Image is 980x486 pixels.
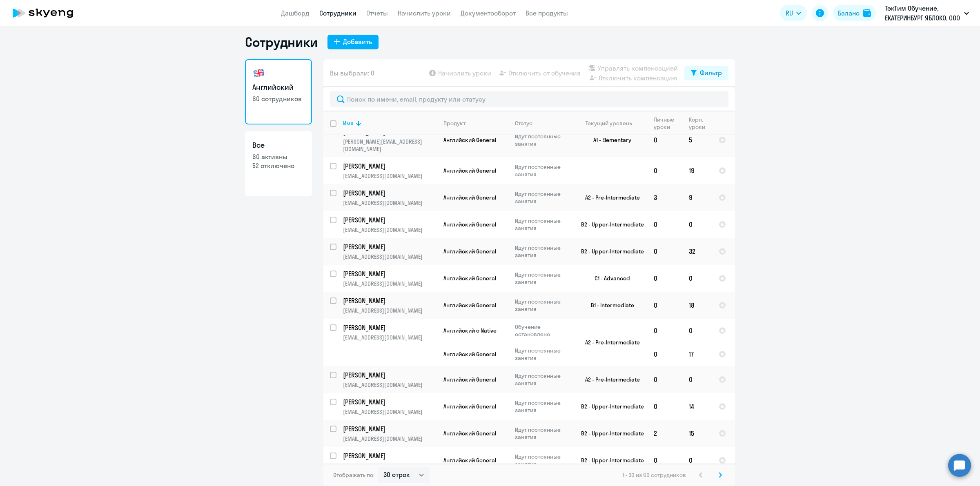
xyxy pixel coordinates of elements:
[647,366,682,393] td: 0
[343,242,437,251] a: [PERSON_NAME]
[343,162,435,171] p: [PERSON_NAME]
[443,376,496,383] span: Английский General
[252,161,305,170] p: 52 отключено
[682,123,712,157] td: 5
[443,403,496,410] span: Английский General
[333,471,374,479] span: Отображать по:
[682,184,712,211] td: 9
[654,116,682,131] div: Личные уроки
[526,9,568,17] a: Все продукты
[571,319,647,366] td: A2 - Pre-Intermediate
[571,420,647,447] td: B2 - Upper-Intermediate
[682,319,712,342] td: 0
[343,397,437,406] a: [PERSON_NAME]
[398,9,451,17] a: Начислить уроки
[443,430,496,437] span: Английский General
[571,184,647,211] td: A2 - Pre-Intermediate
[343,199,437,206] p: [EMAIL_ADDRESS][DOMAIN_NAME]
[571,238,647,265] td: B2 - Upper-Intermediate
[682,157,712,184] td: 19
[647,319,682,342] td: 0
[330,91,728,107] input: Поиск по имени, email, продукту или статусу
[343,120,437,127] div: Имя
[343,37,372,47] div: Добавить
[571,366,647,393] td: A2 - Pre-Intermediate
[343,424,437,433] a: [PERSON_NAME]
[443,351,496,358] span: Английский General
[586,120,632,127] div: Текущий уровень
[684,66,728,80] button: Фильтр
[571,292,647,319] td: B1 - Intermediate
[682,238,712,265] td: 32
[515,298,571,313] p: Идут постоянные занятия
[343,226,437,233] p: [EMAIL_ADDRESS][DOMAIN_NAME]
[571,447,647,474] td: B2 - Upper-Intermediate
[786,8,793,18] span: RU
[343,451,435,460] p: [PERSON_NAME]
[343,307,437,314] p: [EMAIL_ADDRESS][DOMAIN_NAME]
[647,393,682,420] td: 0
[443,302,496,309] span: Английский General
[252,94,305,103] p: 60 сотрудников
[343,424,435,433] p: [PERSON_NAME]
[571,393,647,420] td: B2 - Upper-Intermediate
[343,215,435,224] p: [PERSON_NAME]
[343,451,437,460] a: [PERSON_NAME]
[647,238,682,265] td: 0
[319,9,356,17] a: Сотрудники
[252,152,305,161] p: 60 активны
[327,35,379,49] button: Добавить
[647,211,682,238] td: 0
[366,9,388,17] a: Отчеты
[343,172,437,180] p: [EMAIL_ADDRESS][DOMAIN_NAME]
[343,381,437,388] p: [EMAIL_ADDRESS][DOMAIN_NAME]
[343,296,435,305] p: [PERSON_NAME]
[682,265,712,292] td: 0
[245,34,318,50] h1: Сотрудники
[515,217,571,232] p: Идут постоянные занятия
[515,163,571,178] p: Идут постоянные занятия
[647,157,682,184] td: 0
[647,123,682,157] td: 0
[343,162,437,171] a: [PERSON_NAME]
[682,211,712,238] td: 0
[515,133,571,147] p: Идут постоянные занятия
[682,292,712,319] td: 18
[343,408,437,415] p: [EMAIL_ADDRESS][DOMAIN_NAME]
[343,253,437,260] p: [EMAIL_ADDRESS][DOMAIN_NAME]
[343,280,437,287] p: [EMAIL_ADDRESS][DOMAIN_NAME]
[252,67,265,80] img: english
[647,447,682,474] td: 0
[622,471,686,479] span: 1 - 30 из 60 сотрудников
[863,9,871,17] img: balance
[343,334,437,341] p: [EMAIL_ADDRESS][DOMAIN_NAME]
[343,189,437,198] a: [PERSON_NAME]
[571,265,647,292] td: C1 - Advanced
[833,5,876,21] button: Балансbalance
[252,82,305,93] h3: Английский
[647,184,682,211] td: 3
[443,275,496,282] span: Английский General
[780,5,807,21] button: RU
[343,215,437,224] a: [PERSON_NAME]
[647,342,682,366] td: 0
[689,116,712,131] div: Корп. уроки
[443,136,496,144] span: Английский General
[443,221,496,228] span: Английский General
[515,426,571,441] p: Идут постоянные занятия
[443,194,496,201] span: Английский General
[700,68,722,78] div: Фильтр
[515,372,571,387] p: Идут постоянные занятия
[343,371,435,379] p: [PERSON_NAME]
[443,248,496,255] span: Английский General
[281,9,310,17] a: Дашборд
[343,462,437,469] p: [EMAIL_ADDRESS][DOMAIN_NAME]
[682,447,712,474] td: 0
[682,420,712,447] td: 15
[515,190,571,205] p: Идут постоянные занятия
[838,8,860,18] div: Баланс
[343,242,435,251] p: [PERSON_NAME]
[245,59,312,124] a: Английский60 сотрудников
[343,189,435,198] p: [PERSON_NAME]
